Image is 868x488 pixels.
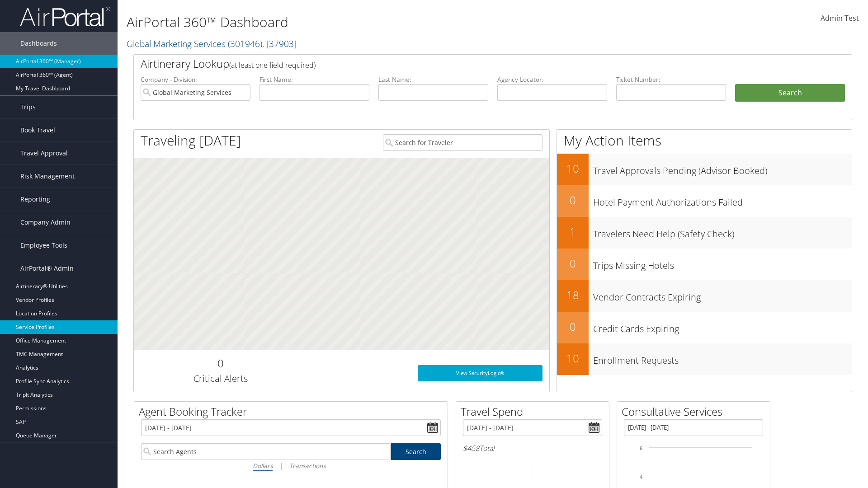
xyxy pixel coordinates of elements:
span: Company Admin [20,211,71,234]
h3: Trips Missing Hotels [593,255,852,272]
span: $458 [463,443,479,453]
span: , [ 37903 ] [262,38,297,50]
label: Ticket Number: [616,75,726,84]
h2: 0 [557,192,589,208]
span: Dashboards [20,32,57,55]
h1: AirPortal 360™ Dashboard [127,13,615,32]
h6: Total [463,443,602,453]
h2: Consultative Services [622,404,770,419]
h3: Travel Approvals Pending (Advisor Booked) [593,160,852,177]
h3: Travelers Need Help (Safety Check) [593,223,852,240]
a: 0Trips Missing Hotels [557,249,852,280]
tspan: 4 [640,474,642,480]
input: Search Agents [141,443,391,460]
a: View SecurityLogic® [418,365,542,381]
a: 10Enrollment Requests [557,343,852,375]
a: Global Marketing Services [127,38,297,50]
button: Search [735,84,845,102]
h2: Airtinerary Lookup [141,56,785,71]
i: Dollars [253,461,273,470]
h3: Vendor Contracts Expiring [593,286,852,304]
h2: 0 [557,319,589,334]
h2: 18 [557,287,589,303]
h2: 0 [557,256,589,271]
span: Risk Management [20,165,75,188]
label: Last Name: [378,75,488,84]
span: (at least one field required) [229,60,316,70]
i: Transactions [289,461,325,470]
span: Book Travel [20,119,55,141]
a: 1Travelers Need Help (Safety Check) [557,217,852,249]
a: 0Credit Cards Expiring [557,312,852,343]
h3: Critical Alerts [141,372,300,385]
h2: 0 [141,356,300,371]
a: 18Vendor Contracts Expiring [557,280,852,312]
span: AirPortal® Admin [20,257,74,280]
span: ( 301946 ) [228,38,262,50]
label: Agency Locator: [497,75,607,84]
h3: Credit Cards Expiring [593,318,852,335]
div: | [141,460,441,471]
h3: Hotel Payment Authorizations Failed [593,192,852,209]
a: Admin Test [821,5,859,33]
h2: 10 [557,161,589,176]
a: Search [391,443,441,460]
span: Reporting [20,188,50,211]
h3: Enrollment Requests [593,350,852,367]
h2: Agent Booking Tracker [139,404,448,419]
label: Company - Division: [141,75,250,84]
h2: 10 [557,351,589,366]
a: 10Travel Approvals Pending (Advisor Booked) [557,154,852,185]
span: Trips [20,96,36,118]
img: airportal-logo.png [20,6,110,27]
h2: 1 [557,224,589,239]
span: Employee Tools [20,234,67,257]
tspan: 6 [640,446,642,451]
h2: Travel Spend [461,404,609,419]
h1: My Action Items [557,131,852,150]
label: First Name: [259,75,369,84]
span: Admin Test [821,13,859,23]
input: Search for Traveler [383,134,542,151]
a: 0Hotel Payment Authorizations Failed [557,185,852,217]
h1: Traveling [DATE] [141,131,241,150]
span: Travel Approval [20,142,68,164]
